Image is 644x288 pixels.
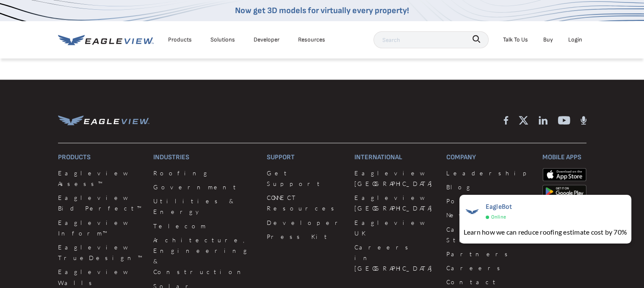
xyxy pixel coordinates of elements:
[354,153,436,161] h3: International
[267,192,344,213] a: CONNECT Resources
[153,153,257,161] h3: Industries
[464,227,627,237] div: Learn how we can reduce roofing estimate cost by 70%
[153,221,257,231] a: Telecom
[543,34,553,45] a: Buy
[542,153,586,161] h3: Mobile Apps
[354,217,436,238] a: Eagleview UK
[210,34,235,45] div: Solutions
[446,224,532,245] a: Case Studies
[153,168,257,178] a: Roofing
[168,34,192,45] div: Products
[267,231,344,242] a: Press Kit
[235,6,409,16] a: Now get 3D models for virtually every property!
[153,235,257,277] a: Architecture, Engineering & Construction
[446,249,532,259] a: Partners
[446,182,532,192] a: Blog
[373,31,489,48] input: Search
[153,182,257,192] a: Government
[446,153,532,161] h3: Company
[267,168,344,189] a: Get Support
[58,242,144,263] a: Eagleview TrueDesign™
[298,34,325,45] div: Resources
[486,203,512,211] span: EagleBot
[354,242,436,274] a: Careers in [GEOGRAPHIC_DATA]
[503,34,528,45] div: Talk To Us
[58,153,144,161] h3: Products
[446,196,532,206] a: Podcast
[153,196,257,217] a: Utilities & Energy
[542,168,586,181] img: apple-app-store.png
[58,266,144,288] a: Eagleview Walls
[267,153,344,161] h3: Support
[464,203,481,220] img: EagleBot
[446,210,532,220] a: Newsroom
[446,263,532,273] a: Careers
[446,277,532,287] a: Contact
[491,213,506,222] span: Online
[58,168,144,189] a: Eagleview Assess™
[254,34,279,45] a: Developer
[58,192,144,213] a: Eagleview Bid Perfect™
[267,217,344,228] a: Developer
[58,217,144,238] a: Eagleview Inform™
[542,185,586,198] img: google-play-store_b9643a.png
[446,168,532,178] a: Leadership
[354,168,436,189] a: Eagleview [GEOGRAPHIC_DATA]
[568,34,582,45] div: Login
[354,192,436,213] a: Eagleview [GEOGRAPHIC_DATA]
